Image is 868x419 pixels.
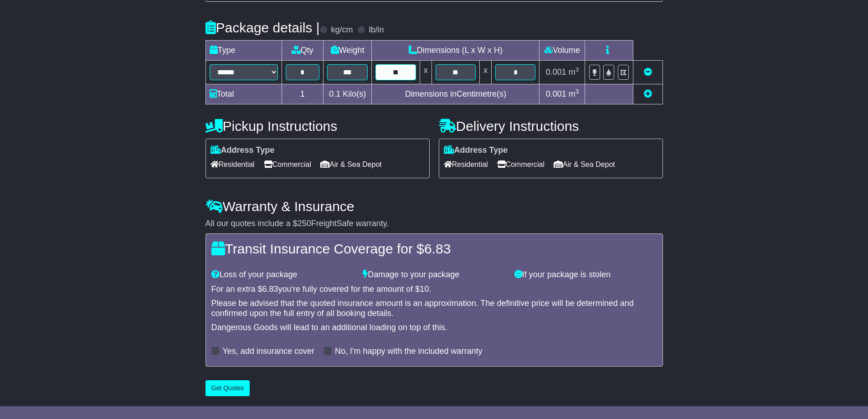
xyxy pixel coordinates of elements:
[211,299,657,318] div: Please be advised that the quoted insurance amount is an approximation. The definitive price will...
[546,67,566,77] span: 0.001
[372,84,539,104] td: Dimensions in Centimetre(s)
[644,67,652,77] a: Remove this item
[298,219,311,228] span: 250
[439,119,663,134] h4: Delivery Instructions
[282,84,324,104] td: 1
[358,270,510,280] div: Damage to your package
[205,219,663,229] div: All our quotes include a $ FreightSafe warranty.
[424,241,451,256] span: 6.83
[539,40,585,60] td: Volume
[569,67,579,77] span: m
[329,89,340,98] span: 0.1
[264,157,311,171] span: Commercial
[262,285,278,294] span: 6.83
[211,157,255,171] span: Residential
[644,89,652,98] a: Add new item
[335,347,483,357] label: No, I'm happy with the included warranty
[207,270,359,280] div: Loss of your package
[480,60,492,84] td: x
[575,66,579,73] sup: 3
[223,347,314,357] label: Yes, add insurance cover
[569,89,579,98] span: m
[444,157,488,171] span: Residential
[205,119,430,134] h4: Pickup Instructions
[510,270,662,280] div: If your package is stolen
[324,40,372,60] td: Weight
[205,199,663,214] h4: Warranty & Insurance
[320,157,382,171] span: Air & Sea Depot
[420,285,429,294] span: 10
[211,241,657,256] h4: Transit Insurance Coverage for $
[369,25,384,35] label: lb/in
[205,380,250,396] button: Get Quotes
[205,84,282,104] td: Total
[324,84,372,104] td: Kilo(s)
[420,60,431,84] td: x
[372,40,539,60] td: Dimensions (L x W x H)
[211,145,275,155] label: Address Type
[575,88,579,95] sup: 3
[211,285,657,295] div: For an extra $ you're fully covered for the amount of $ .
[282,40,324,60] td: Qty
[205,40,282,60] td: Type
[497,157,544,171] span: Commercial
[554,157,615,171] span: Air & Sea Depot
[331,25,353,35] label: kg/cm
[444,145,508,155] label: Address Type
[205,20,320,35] h4: Package details |
[211,323,657,333] div: Dangerous Goods will lead to an additional loading on top of this.
[546,89,566,98] span: 0.001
